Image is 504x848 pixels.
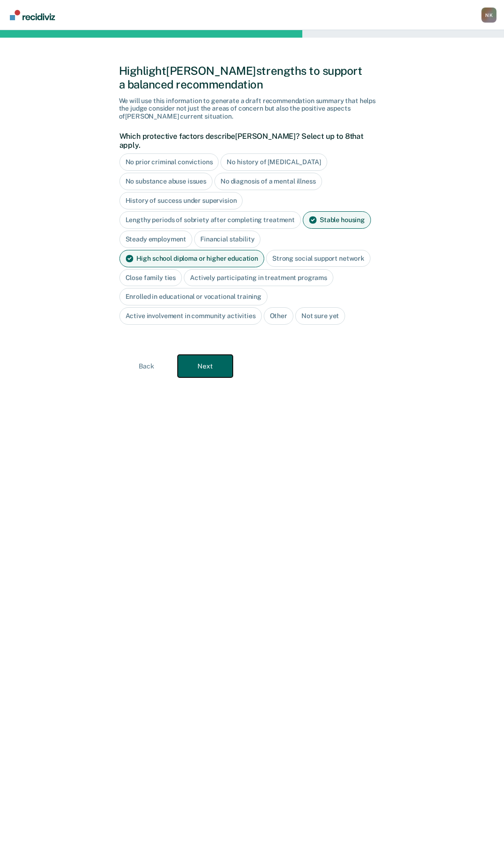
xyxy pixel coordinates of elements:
[119,307,262,325] div: Active involvement in community activities
[119,153,219,171] div: No prior criminal convictions
[119,231,193,248] div: Steady employment
[303,211,371,229] div: Stable housing
[194,231,260,248] div: Financial stability
[119,192,243,209] div: History of success under supervision
[481,8,496,23] div: N K
[119,288,268,305] div: Enrolled in educational or vocational training
[119,269,182,287] div: Close family ties
[220,153,327,171] div: No history of [MEDICAL_DATA]
[119,355,174,377] button: Back
[295,307,345,325] div: Not sure yet
[119,250,265,267] div: High school diploma or higher education
[119,97,386,120] div: We will use this information to generate a draft recommendation summary that helps the judge cons...
[264,307,293,325] div: Other
[119,132,380,150] label: Which protective factors describe [PERSON_NAME] ? Select up to 8 that apply.
[266,250,370,267] div: Strong social support network
[481,8,496,23] button: Profile dropdown button
[119,211,301,229] div: Lengthy periods of sobriety after completing treatment
[119,64,386,91] div: Highlight [PERSON_NAME] strengths to support a balanced recommendation
[119,173,213,190] div: No substance abuse issues
[184,269,333,287] div: Actively participating in treatment programs
[214,173,322,190] div: No diagnosis of a mental illness
[178,355,233,377] button: Next
[10,10,55,20] img: Recidiviz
